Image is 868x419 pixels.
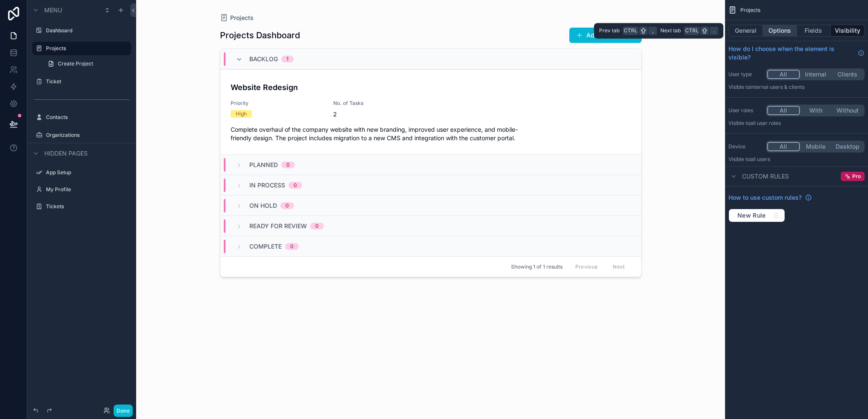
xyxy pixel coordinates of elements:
[767,70,800,79] button: All
[711,27,717,34] span: .
[660,27,681,34] span: Next tab
[728,209,785,222] button: New Rule
[231,100,323,107] span: Priority
[728,193,802,202] span: How to use custom rules?
[728,120,865,127] p: Visible to
[831,25,865,37] button: Visibility
[249,181,285,190] span: In Process
[684,26,700,35] span: Ctrl
[46,186,129,193] label: My Profile
[286,161,290,168] div: 0
[728,71,762,78] label: User type
[114,405,133,417] button: Done
[220,14,254,22] a: Projects
[800,70,832,79] button: Internal
[728,25,763,37] button: General
[599,27,620,34] span: Prev tab
[569,28,642,43] button: Add New Project
[46,78,129,85] label: Ticket
[728,84,865,91] p: Visible to
[831,70,863,79] button: Clients
[763,25,797,37] button: Options
[46,114,129,121] label: Contacts
[797,25,831,37] button: Fields
[236,110,247,118] div: High
[294,182,297,189] div: 0
[46,132,129,139] label: Organizations
[511,263,562,270] span: Showing 1 of 1 results
[249,55,278,63] span: Backlog
[767,142,800,151] button: All
[46,203,129,210] label: Tickets
[728,45,854,62] span: How do I choose when the element is visible?
[852,173,861,180] span: Pro
[249,161,278,169] span: Planned
[220,69,641,154] a: Website RedesignPriorityHighNo. of Tasks2Complete overhaul of the company website with new brandi...
[333,110,337,119] span: 2
[249,222,307,230] span: Ready for Review
[58,60,93,67] span: Create Project
[800,106,832,115] button: With
[231,82,631,93] h4: Website Redesign
[249,201,277,210] span: On Hold
[46,169,129,176] label: App Setup
[44,6,62,14] span: Menu
[230,14,254,22] span: Projects
[286,202,289,209] div: 0
[750,84,805,90] span: Internal users & clients
[46,27,129,34] label: Dashboard
[728,156,865,163] p: Visible to
[728,107,762,114] label: User roles
[43,57,131,71] a: Create Project
[728,193,812,202] a: How to use custom rules?
[290,243,294,250] div: 0
[831,142,863,151] button: Desktop
[800,142,832,151] button: Mobile
[734,212,769,219] span: New Rule
[831,106,863,115] button: Without
[231,125,631,142] span: Complete overhaul of the company website with new branding, improved user experience, and mobile-...
[44,149,88,158] span: Hidden pages
[740,7,760,14] span: Projects
[220,29,300,41] h1: Projects Dashboard
[315,223,319,229] div: 0
[728,45,865,62] a: How do I choose when the element is visible?
[649,27,656,34] span: ,
[750,156,770,162] span: all users
[286,56,288,62] div: 1
[742,172,789,181] span: Custom rules
[46,45,126,52] label: Projects
[623,26,638,35] span: Ctrl
[750,120,781,126] span: All user roles
[249,242,282,251] span: Complete
[333,100,425,107] span: No. of Tasks
[767,106,800,115] button: All
[728,143,762,150] label: Device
